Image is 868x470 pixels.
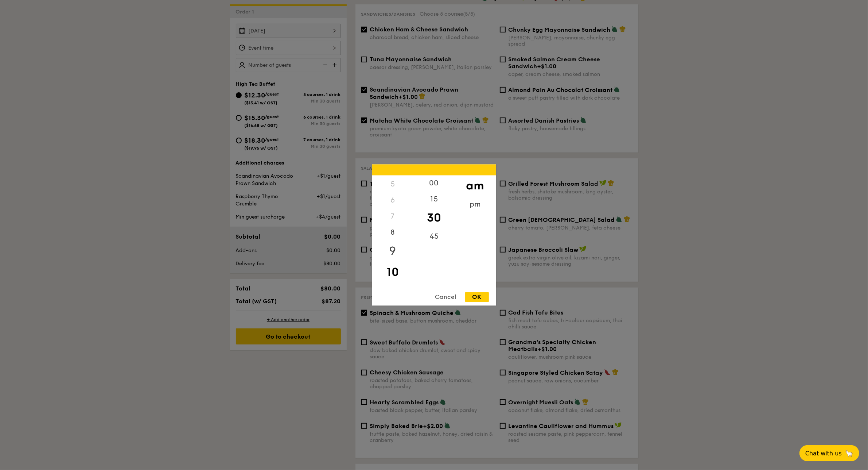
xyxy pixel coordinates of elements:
[413,229,455,245] div: 45
[372,283,413,299] div: 11
[805,450,842,457] span: Chat with us
[799,445,859,461] button: Chat with us🦙
[413,208,455,229] div: 30
[372,177,413,193] div: 5
[455,197,496,213] div: pm
[413,176,455,192] div: 00
[845,449,853,458] span: 🦙
[465,292,489,302] div: OK
[372,225,413,241] div: 8
[413,192,455,208] div: 15
[372,193,413,209] div: 6
[372,209,413,225] div: 7
[372,262,413,283] div: 10
[372,241,413,262] div: 9
[428,292,464,302] div: Cancel
[455,176,496,197] div: am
